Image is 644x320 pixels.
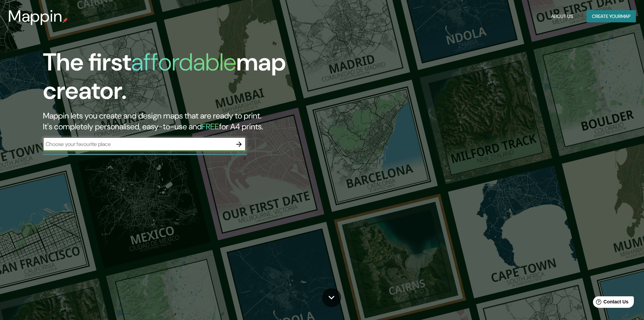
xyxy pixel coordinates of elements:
h1: affordable [131,46,236,78]
h1: The first map creator. [43,48,365,110]
h5: FREE [202,121,219,132]
img: mappin-pin [63,18,68,23]
h3: Mappin [8,7,63,26]
input: Choose your favourite place [43,140,232,148]
iframe: Help widget launcher [584,294,637,313]
button: About Us [548,10,576,23]
button: Create yourmap [587,10,636,23]
h2: Mappin lets you create and design maps that are ready to print. It's completely personalised, eas... [43,110,365,132]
